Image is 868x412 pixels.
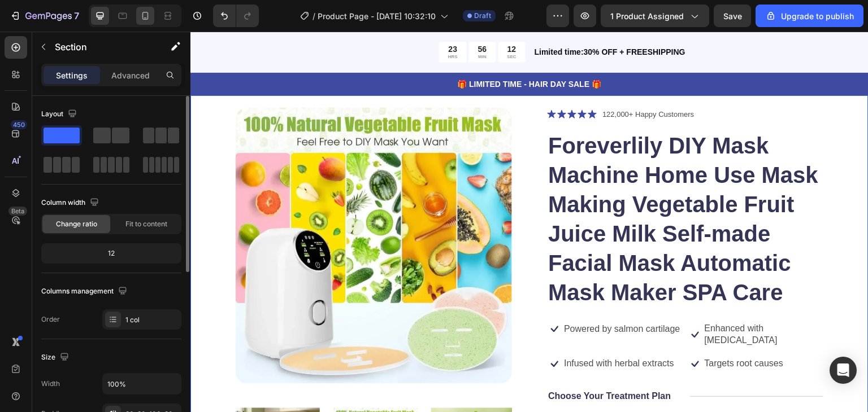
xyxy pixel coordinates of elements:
button: Save [714,5,751,27]
div: 450 [11,120,27,129]
div: 1 col [125,315,179,325]
p: Advanced [111,69,150,81]
button: 1 product assigned [601,5,709,27]
p: Infused with herbal extracts [374,326,484,338]
button: 7 [5,5,84,27]
div: 12 [44,246,179,261]
input: Auto [103,374,181,394]
p: 122,000+ Happy Customers [412,77,504,89]
span: Change ratio [56,219,97,229]
div: Order [41,314,60,325]
span: Save [723,11,742,21]
div: Width [41,379,60,389]
p: 7 [74,9,79,23]
p: Enhanced with [MEDICAL_DATA] [514,291,632,315]
h1: Foreverlily DIY Mask Machine Home Use Mask Making Vegetable Fruit Juice Milk Self-made Facial Mas... [357,98,633,277]
div: Columns management [41,284,129,299]
p: Powered by salmon cartilage [374,292,489,304]
span: Product Page - [DATE] 10:32:10 [318,10,436,22]
iframe: Design area [190,32,868,412]
div: Column width [41,195,101,211]
span: Fit to content [125,219,167,229]
p: Choose Your Treatment Plan [358,359,480,371]
div: Size [41,350,71,365]
p: Settings [56,69,88,81]
p: Section [55,40,147,54]
div: Layout [41,107,79,122]
button: Upgrade to publish [756,5,863,27]
div: Open Intercom Messenger [830,357,857,384]
div: Beta [8,207,27,216]
div: Upgrade to publish [765,10,854,22]
div: Undo/Redo [213,5,259,27]
span: Draft [474,11,491,21]
span: 1 product assigned [610,10,684,22]
p: Targets root causes [514,326,593,338]
span: / [313,10,315,22]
